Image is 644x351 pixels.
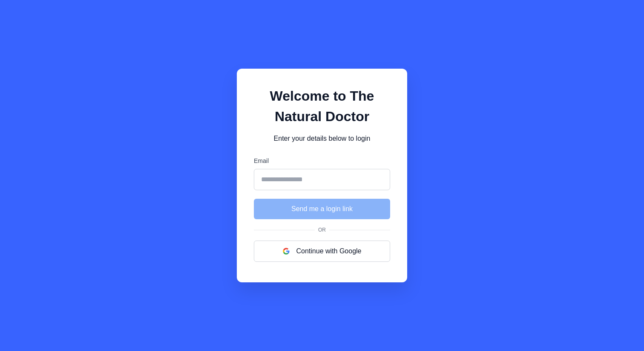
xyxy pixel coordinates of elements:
[254,86,390,127] h1: Welcome to The Natural Doctor
[254,241,390,262] button: Continue with Google
[315,226,329,234] span: Or
[254,157,390,165] label: Email
[283,248,290,255] img: google logo
[254,199,390,219] button: Send me a login link
[254,133,390,144] p: Enter your details below to login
